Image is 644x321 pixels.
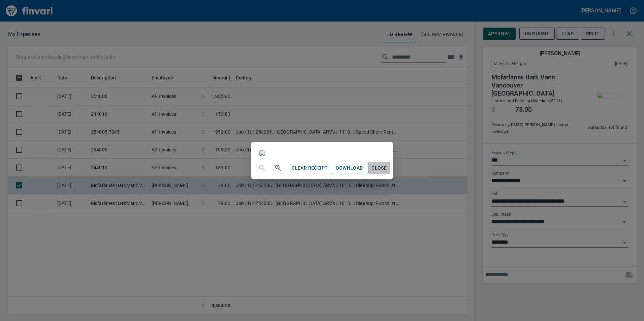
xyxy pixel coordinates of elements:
img: receipts%2Ftapani%2F2025-08-27%2Feq5gf7EDuQVkvkkaUxVLM9UZZLo1__Vfpt4j3Gty4qwUzQgzgN.jpg [259,150,265,156]
button: Close [368,162,390,174]
span: Download [336,164,363,172]
span: Clear Receipt [292,164,328,172]
button: Clear Receipt [289,162,330,174]
a: Download [331,162,368,174]
span: Close [371,164,387,172]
